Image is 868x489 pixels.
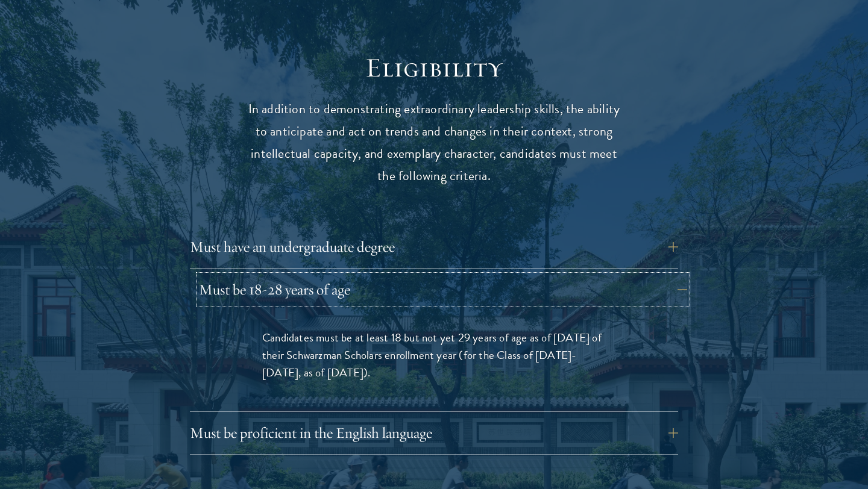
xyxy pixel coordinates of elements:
[190,419,678,447] button: Must be proficient in the English language
[247,98,621,187] p: In addition to demonstrating extraordinary leadership skills, the ability to anticipate and act o...
[190,232,678,261] button: Must have an undergraduate degree
[199,275,687,304] button: Must be 18-28 years of age
[247,51,621,85] h2: Eligibility
[262,329,602,381] span: Candidates must be at least 18 but not yet 29 years of age as of [DATE] of their Schwarzman Schol...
